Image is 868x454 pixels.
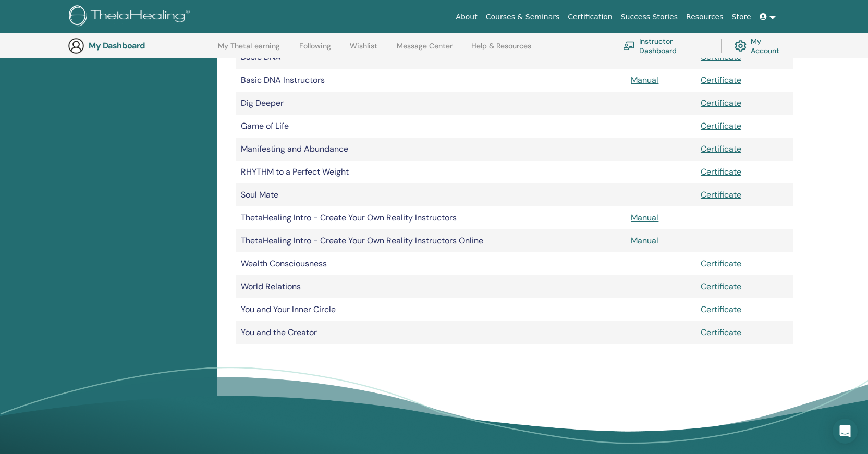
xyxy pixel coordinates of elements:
a: Certificate [701,304,741,315]
div: Open Intercom Messenger [833,419,858,444]
a: Following [299,42,331,58]
td: World Relations [236,275,626,298]
a: Help & Resources [471,42,531,58]
h3: My Dashboard [89,41,193,51]
td: Game of Life [236,115,626,138]
a: About [451,7,481,27]
td: Manifesting and Abundance [236,138,626,161]
img: cog.svg [735,38,747,55]
a: Certificate [701,327,741,338]
a: Courses & Seminars [482,7,564,27]
a: Message Center [397,42,453,58]
td: Soul Mate [236,183,626,206]
a: Instructor Dashboard [623,34,708,57]
td: Basic DNA Instructors [236,69,626,92]
img: chalkboard-teacher.svg [623,41,635,50]
td: ThetaHealing Intro - Create Your Own Reality Instructors Online [236,229,626,252]
td: Wealth Consciousness [236,252,626,275]
a: Certification [564,7,616,27]
td: You and the Creator [236,321,626,344]
a: Manual [631,212,658,223]
a: Success Stories [617,7,682,27]
a: Manual [631,235,658,246]
a: Certificate [701,143,741,154]
td: You and Your Inner Circle [236,298,626,321]
td: RHYTHM to a Perfect Weight [236,161,626,183]
a: My ThetaLearning [218,42,280,58]
img: generic-user-icon.jpg [68,38,84,54]
a: My Account [735,34,790,57]
a: Certificate [701,189,741,200]
a: Wishlist [350,42,377,58]
a: Certificate [701,120,741,131]
td: Dig Deeper [236,92,626,115]
a: Certificate [701,281,741,292]
a: Manual [631,75,658,85]
a: Certificate [701,258,741,269]
td: ThetaHealing Intro - Create Your Own Reality Instructors [236,206,626,229]
a: Resources [682,7,728,27]
a: Certificate [701,75,741,85]
img: logo.png [69,5,193,29]
a: Certificate [701,166,741,177]
a: Certificate [701,97,741,108]
a: Store [728,7,755,27]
